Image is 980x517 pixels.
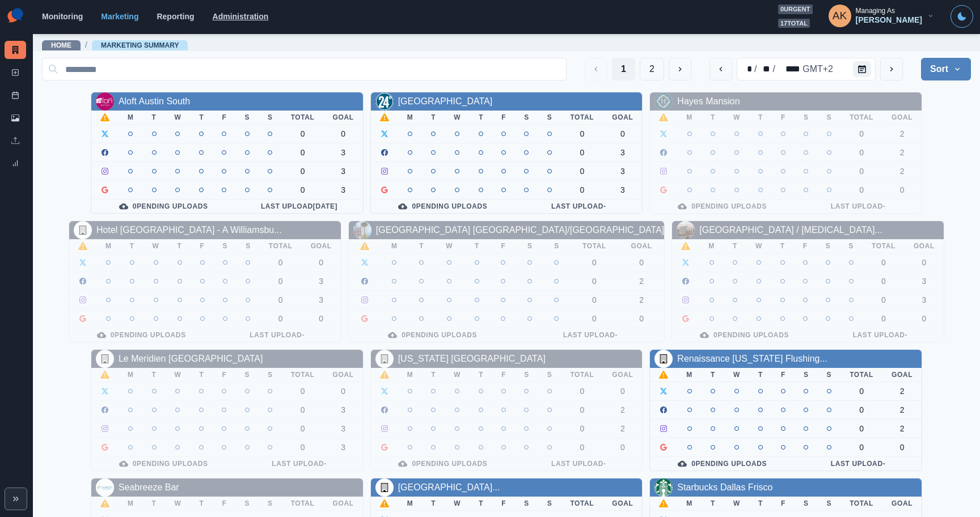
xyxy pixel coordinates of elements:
[776,62,801,76] div: year
[538,497,561,511] th: S
[143,111,166,125] th: T
[892,167,913,176] div: 2
[612,148,633,157] div: 3
[585,58,607,80] button: Previous
[795,111,818,125] th: S
[166,368,191,382] th: W
[853,61,871,77] button: Calendar
[191,239,214,253] th: F
[259,111,282,125] th: S
[213,368,235,382] th: F
[166,497,191,511] th: W
[269,314,293,323] div: 0
[515,111,538,125] th: S
[677,354,827,363] a: Renaissance [US_STATE] Flushing...
[882,111,922,125] th: Goal
[223,330,332,340] div: Last Upload -
[5,86,26,104] a: Post Schedule
[570,148,594,157] div: 0
[380,202,506,211] div: 0 Pending Uploads
[269,277,293,286] div: 0
[538,368,561,382] th: S
[818,368,841,382] th: S
[856,15,922,25] div: [PERSON_NAME]
[882,497,922,511] th: Goal
[612,167,633,176] div: 3
[612,185,633,194] div: 3
[543,239,570,253] th: S
[269,258,293,267] div: 0
[214,239,237,253] th: S
[818,111,841,125] th: S
[464,239,491,253] th: T
[119,497,143,511] th: M
[603,368,642,382] th: Goal
[892,185,913,194] div: 0
[96,225,282,235] a: Hotel [GEOGRAPHIC_DATA] - A Williamsbu...
[515,497,538,511] th: S
[795,368,818,382] th: S
[190,497,213,511] th: T
[291,424,315,433] div: 0
[914,277,935,286] div: 3
[772,368,795,382] th: F
[324,368,363,382] th: Goal
[492,497,515,511] th: F
[709,58,732,80] button: previous
[282,111,324,125] th: Total
[470,111,492,125] th: T
[570,443,594,452] div: 0
[892,443,913,452] div: 0
[699,225,882,235] a: [GEOGRAPHIC_DATA] / [MEDICAL_DATA]...
[749,111,772,125] th: T
[724,111,749,125] th: W
[5,488,27,510] button: Expand
[375,478,394,497] img: default-building-icon.png
[681,330,808,340] div: 0 Pending Uploads
[740,62,834,76] div: Date
[333,129,354,138] div: 0
[311,314,332,323] div: 0
[771,62,776,76] div: /
[119,96,190,106] a: Aloft Austin South
[358,330,508,340] div: 0 Pending Uploads
[702,111,724,125] th: T
[892,148,913,157] div: 2
[839,239,863,253] th: S
[157,12,194,21] a: Reporting
[398,482,500,492] a: [GEOGRAPHIC_DATA]...
[333,167,354,176] div: 3
[5,63,26,82] a: New Post
[119,354,263,363] a: Le Meridien [GEOGRAPHIC_DATA]
[244,202,353,211] div: Last Upload [DATE]
[654,350,673,368] img: default-building-icon.png
[445,111,470,125] th: W
[850,424,873,433] div: 0
[561,368,603,382] th: Total
[85,39,87,51] span: /
[445,497,470,511] th: W
[850,148,873,157] div: 0
[291,148,315,157] div: 0
[282,368,324,382] th: Total
[603,497,642,511] th: Goal
[470,497,492,511] th: T
[677,221,695,239] img: 754207978415398
[892,387,913,396] div: 2
[724,497,749,511] th: W
[78,330,205,340] div: 0 Pending Uploads
[291,443,315,452] div: 0
[724,368,749,382] th: W
[818,497,841,511] th: S
[882,368,922,382] th: Goal
[291,387,315,396] div: 0
[235,497,259,511] th: S
[702,497,724,511] th: T
[914,258,935,267] div: 0
[42,12,83,21] a: Monitoring
[612,443,633,452] div: 0
[570,405,594,414] div: 0
[291,185,315,194] div: 0
[778,5,813,14] span: 0 urgent
[880,58,903,80] button: next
